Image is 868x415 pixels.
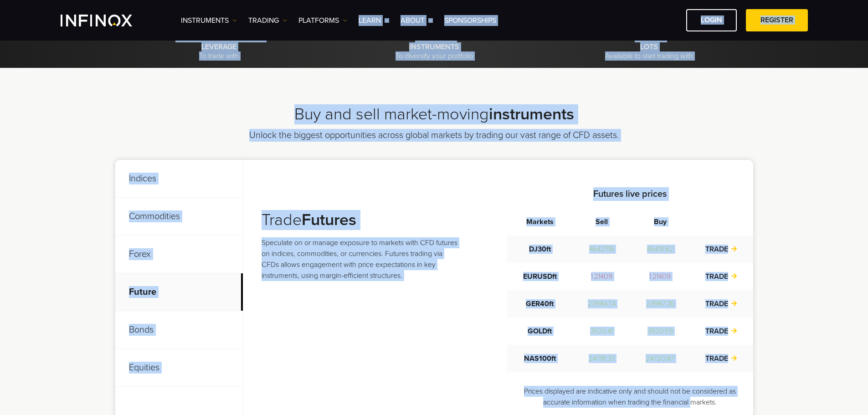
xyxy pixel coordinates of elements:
[593,189,667,200] strong: Futures live prices
[705,299,737,308] a: TRADE
[507,236,573,263] td: DJ30ft
[262,237,458,281] p: Speculate on or manage exposure to markets with CFD futures on indices, commodities, or currencie...
[507,208,573,236] th: Markets
[444,15,496,26] a: SPONSORSHIPS
[181,15,237,26] a: Instruments
[115,236,243,273] p: Forex
[640,42,658,51] strong: LOTS
[115,349,243,387] p: Equities
[631,263,690,290] td: 1.21409
[573,263,631,290] td: 1.21409
[507,345,573,372] td: NAS100ft
[330,42,538,61] p: To diversify your portfolio
[705,245,737,254] a: TRADE
[573,345,631,372] td: 24718.33
[302,210,356,230] strong: Futures
[705,272,737,281] a: TRADE
[507,318,573,345] td: GOLDft
[545,42,753,61] p: Available to start trading with
[115,273,243,311] p: Future
[705,354,737,363] a: TRADE
[115,311,243,349] p: Bonds
[489,104,574,124] strong: instruments
[115,42,324,61] p: To trade with
[201,42,236,51] strong: LEVERAGE
[409,42,459,51] strong: INSTRUMENTS
[573,208,631,236] th: Sell
[631,236,690,263] td: 46431.82
[507,386,753,408] p: Prices displayed are indicative only and should not be considered as accurate information when tr...
[262,210,458,230] h3: Trade
[115,198,243,236] p: Commodities
[248,15,287,26] a: TRADING
[115,160,243,198] p: Indices
[573,290,631,318] td: 23984.74
[359,15,389,26] a: Learn
[631,345,690,372] td: 24720.87
[573,318,631,345] td: 3920.41
[115,104,753,124] h2: Buy and sell market-moving
[573,236,631,263] td: 46427.18
[507,263,573,290] td: EURUSDft
[507,290,573,318] td: GER40ft
[223,129,645,142] p: Unlock the biggest opportunities across global markets by trading our vast range of CFD assets.
[298,15,347,26] a: PLATFORMS
[705,327,737,336] a: TRADE
[401,15,433,26] a: ABOUT
[631,318,690,345] td: 3920.59
[746,9,808,31] a: REGISTER
[686,9,737,31] a: LOGIN
[631,290,690,318] td: 23987.26
[61,15,154,26] a: INFINOX Logo
[631,208,690,236] th: Buy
